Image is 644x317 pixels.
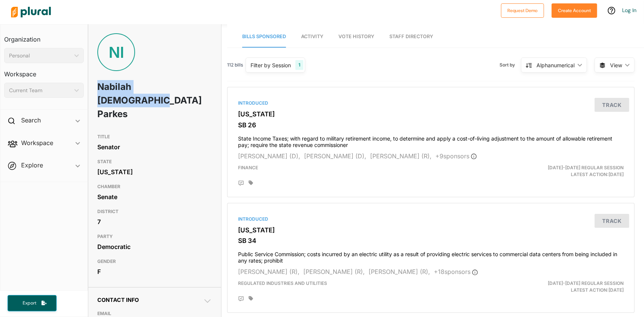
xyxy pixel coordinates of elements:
[435,152,477,160] span: + 9 sponsor s
[97,241,212,252] div: Democratic
[97,141,212,153] div: Senator
[97,76,166,125] h1: Nabilah [DEMOGRAPHIC_DATA] Parkes
[301,26,323,48] a: Activity
[242,26,286,48] a: Bills Sponsored
[552,6,597,14] a: Create Account
[338,26,374,48] a: Vote History
[97,182,212,191] h3: CHAMBER
[4,63,84,80] h3: Workspace
[338,34,374,39] span: Vote History
[500,62,521,68] span: Sort by
[97,297,139,303] span: Contact Info
[303,268,365,275] span: [PERSON_NAME] (R),
[238,152,300,160] span: [PERSON_NAME] (D),
[249,180,253,186] div: Add tags
[622,7,636,14] a: Log In
[97,33,135,71] div: NI
[536,61,575,69] div: Alphanumerical
[389,26,433,48] a: Staff Directory
[227,62,243,68] span: 112 bills
[301,34,323,39] span: Activity
[9,87,71,94] div: Current Team
[548,165,624,170] span: [DATE]-[DATE] Regular Session
[238,100,624,107] div: Introduced
[501,3,544,18] button: Request Demo
[4,28,84,45] h3: Organization
[238,280,327,286] span: Regulated Industries and Utilities
[238,180,244,186] div: Add Position Statement
[8,295,57,311] button: Export
[304,152,366,160] span: [PERSON_NAME] (D),
[97,166,212,178] div: [US_STATE]
[238,268,300,275] span: [PERSON_NAME] (R),
[97,266,212,277] div: F
[434,268,478,275] span: + 18 sponsor s
[295,60,303,70] div: 1
[97,257,212,266] h3: GENDER
[370,152,432,160] span: [PERSON_NAME] (R),
[238,247,624,264] h4: Public Service Commission; costs incurred by an electric utility as a result of providing electri...
[238,237,624,244] h3: SB 34
[97,157,212,166] h3: STATE
[97,232,212,241] h3: PARTY
[238,216,624,223] div: Introduced
[595,214,629,228] button: Track
[497,280,629,294] div: Latest Action: [DATE]
[249,296,253,301] div: Add tags
[238,132,624,148] h4: State Income Taxes; with regard to military retirement income, to determine and apply a cost-of-l...
[501,6,544,14] a: Request Demo
[238,121,624,129] h3: SB 26
[97,216,212,227] div: 7
[552,3,597,18] button: Create Account
[548,280,624,286] span: [DATE]-[DATE] Regular Session
[238,226,624,234] h3: [US_STATE]
[9,52,71,60] div: Personal
[238,110,624,118] h3: [US_STATE]
[97,132,212,141] h3: TITLE
[242,34,286,39] span: Bills Sponsored
[97,191,212,203] div: Senate
[610,61,622,69] span: View
[595,98,629,112] button: Track
[238,165,258,170] span: Finance
[17,300,41,306] span: Export
[21,116,41,124] h2: Search
[97,207,212,216] h3: DISTRICT
[251,61,291,69] div: Filter by Session
[238,296,244,302] div: Add Position Statement
[369,268,430,275] span: [PERSON_NAME] (R),
[497,164,629,178] div: Latest Action: [DATE]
